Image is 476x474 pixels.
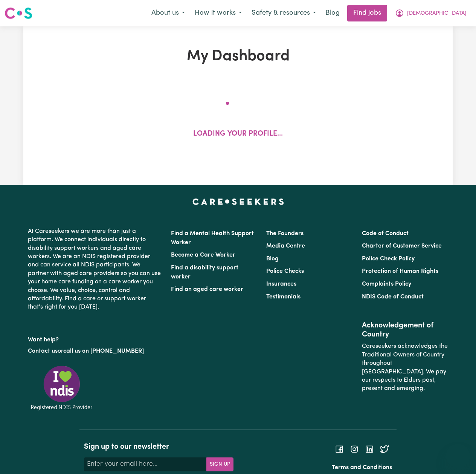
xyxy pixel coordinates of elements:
[362,339,448,396] p: Careseekers acknowledges the Traditional Owners of Country throughout [GEOGRAPHIC_DATA]. We pay o...
[28,333,162,344] p: Want help?
[266,243,305,249] a: Media Centre
[380,446,389,452] a: Follow Careseekers on Twitter
[84,457,207,471] input: Enter your email here...
[99,47,377,66] h1: My Dashboard
[190,5,247,21] button: How it works
[192,199,284,205] a: Careseekers home page
[362,231,409,237] a: Code of Conduct
[365,446,374,452] a: Follow Careseekers on LinkedIn
[350,446,359,452] a: Follow Careseekers on Instagram
[407,9,467,18] span: [DEMOGRAPHIC_DATA]
[446,444,470,468] iframe: Button to launch messaging window
[171,231,254,246] a: Find a Mental Health Support Worker
[335,446,344,452] a: Follow Careseekers on Facebook
[84,442,233,451] h2: Sign up to our newsletter
[63,348,144,354] a: call us on [PHONE_NUMBER]
[266,281,296,287] a: Insurances
[28,348,58,354] a: Contact us
[266,294,301,300] a: Testimonials
[362,294,424,300] a: NDIS Code of Conduct
[171,265,238,280] a: Find a disability support worker
[28,224,162,315] p: At Careseekers we are more than just a platform. We connect individuals directly to disability su...
[193,129,283,140] p: Loading your profile...
[28,344,162,358] p: or
[266,231,304,237] a: The Founders
[266,268,304,274] a: Police Checks
[206,457,233,471] button: Subscribe
[5,6,32,20] img: Careseekers logo
[390,5,471,21] button: My Account
[247,5,321,21] button: Safety & resources
[146,5,190,21] button: About us
[28,364,96,411] img: Registered NDIS provider
[5,5,32,22] a: Careseekers logo
[362,256,415,262] a: Police Check Policy
[321,5,344,21] a: Blog
[362,243,442,249] a: Charter of Customer Service
[362,321,448,339] h2: Acknowledgement of Country
[332,465,392,471] a: Terms and Conditions
[362,268,438,274] a: Protection of Human Rights
[171,252,235,258] a: Become a Care Worker
[266,256,279,262] a: Blog
[347,5,387,21] a: Find jobs
[171,286,243,292] a: Find an aged care worker
[362,281,411,287] a: Complaints Policy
